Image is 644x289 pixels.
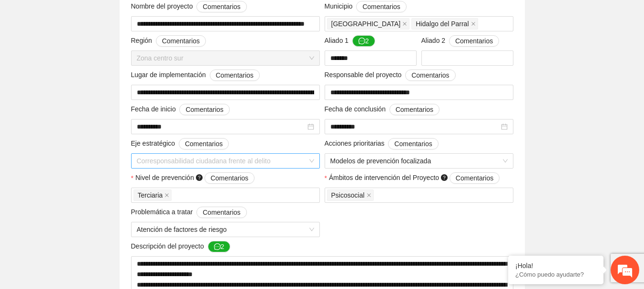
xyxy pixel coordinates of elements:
span: message [214,243,221,251]
span: question-circle [441,174,448,181]
span: Municipio [325,1,407,12]
span: Hidalgo del Parral [416,19,469,29]
span: Problemática a tratar [131,207,247,218]
span: close [367,193,371,198]
span: question-circle [196,174,203,181]
span: Aliado 1 [325,35,375,47]
span: Corresponsabilidad ciudadana frente al delito [137,154,314,168]
span: Comentarios [362,1,400,12]
span: Psicosocial [327,189,374,201]
span: Comentarios [203,207,240,218]
span: Comentarios [185,104,223,115]
span: Modelos de prevención focalizada [330,154,508,168]
span: Comentarios [455,36,493,46]
span: Zona centro sur [137,51,314,65]
button: Aliado 1 [352,35,375,47]
textarea: Escriba su mensaje y pulse “Intro” [5,190,182,223]
span: Comentarios [394,139,432,149]
span: Chihuahua [327,18,410,30]
p: ¿Cómo puedo ayudarte? [515,271,596,278]
span: close [402,21,407,26]
span: Comentarios [456,173,493,183]
span: Comentarios [216,70,254,80]
span: Comentarios [162,36,200,46]
span: Terciaria [133,189,172,201]
span: close [471,21,476,26]
span: close [164,193,169,198]
span: Comentarios [396,104,433,115]
button: Nombre del proyecto [196,1,246,12]
span: Fecha de inicio [131,104,230,115]
div: Chatee con nosotros ahora [50,49,160,61]
span: Acciones prioritarias [325,138,439,149]
button: Responsable del proyecto [405,70,455,81]
button: Acciones prioritarias [388,138,438,149]
span: Responsable del proyecto [325,70,456,81]
button: Ámbitos de intervención del Proyecto question-circle [450,172,500,184]
button: Fecha de conclusión [389,104,440,115]
button: Lugar de implementación [210,70,260,81]
span: Comentarios [203,1,240,12]
button: Aliado 2 [449,35,499,47]
span: message [358,38,365,45]
span: Ámbitos de intervención del Proyecto [329,172,500,184]
button: Eje estratégico [179,138,229,149]
button: Descripción del proyecto [208,241,231,252]
button: Nivel de prevención question-circle [204,172,255,184]
button: Problemática a tratar [196,207,246,218]
span: Fecha de conclusión [325,104,440,115]
span: Nombre del proyecto [131,1,247,12]
span: Comentarios [211,173,248,183]
span: Estamos en línea. [55,92,132,188]
span: Descripción del proyecto [131,241,231,252]
span: Región [131,35,206,47]
span: Hidalgo del Parral [411,18,478,30]
div: Minimizar ventana de chat en vivo [156,5,179,28]
span: Comentarios [185,139,223,149]
span: [GEOGRAPHIC_DATA] [331,19,401,29]
span: Eje estratégico [131,138,229,149]
span: Lugar de implementación [131,70,260,81]
span: Atención de factores de riesgo [137,222,314,237]
span: Comentarios [411,70,449,80]
button: Municipio [356,1,406,12]
span: Nivel de prevención [135,172,255,184]
button: Región [156,35,206,47]
span: Psicosocial [331,190,365,200]
span: Terciaria [138,190,163,200]
span: Aliado 2 [421,35,500,47]
div: ¡Hola! [515,262,596,269]
button: Fecha de inicio [179,104,229,115]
